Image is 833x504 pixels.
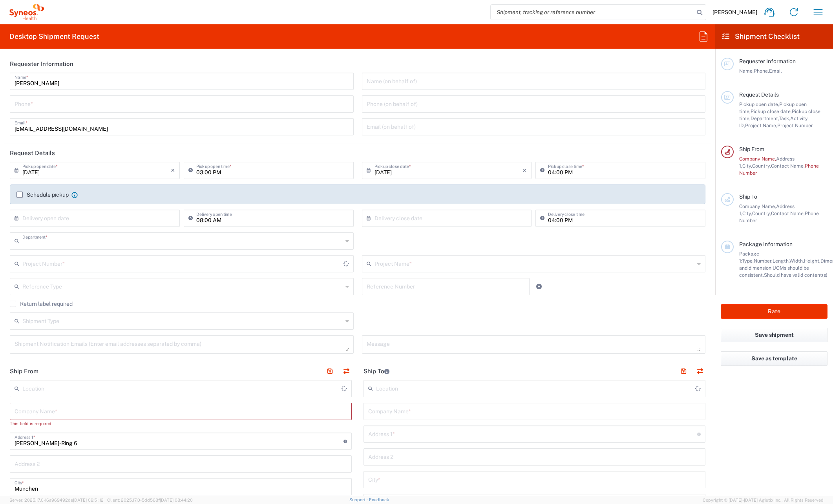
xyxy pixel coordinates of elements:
span: Country, [752,210,771,216]
label: Schedule pickup [16,192,69,198]
h2: Requester Information [10,60,73,68]
span: Phone, [754,68,769,74]
span: [DATE] 08:44:20 [160,498,193,502]
span: Length, [773,258,789,264]
span: Project Number [777,122,813,128]
button: Rate [721,304,828,319]
h2: Ship From [10,367,38,375]
span: Task, [779,115,790,121]
span: Email [769,68,782,74]
span: [DATE] 09:51:12 [73,498,104,502]
span: Server: 2025.17.0-16a969492de [9,498,104,502]
span: Ship From [739,146,764,152]
span: Country, [752,163,771,169]
span: Requester Information [739,58,796,64]
h2: Ship To [364,367,389,375]
span: Company Name, [739,156,776,162]
h2: Desktop Shipment Request [9,32,99,41]
label: Return label required [10,301,73,307]
span: Project Name, [745,122,777,128]
span: Contact Name, [771,210,805,216]
span: Pickup open date, [739,101,779,107]
span: Package 1: [739,251,759,264]
span: Type, [742,258,754,264]
span: Number, [754,258,773,264]
a: Add Reference [533,281,544,292]
span: Company Name, [739,203,776,209]
i: × [522,164,527,177]
button: Save shipment [721,328,828,342]
span: Width, [789,258,804,264]
span: City, [742,163,752,169]
span: [PERSON_NAME] [712,9,757,16]
span: Contact Name, [771,163,805,169]
span: Pickup close date, [751,108,792,114]
div: This field is required [10,420,352,427]
span: Ship To [739,194,757,200]
a: Feedback [369,497,389,502]
span: Package Information [739,241,793,247]
span: Request Details [739,91,779,98]
h2: Shipment Checklist [722,32,800,41]
span: Copyright © [DATE]-[DATE] Agistix Inc., All Rights Reserved [703,497,824,504]
i: × [171,164,175,177]
a: Support [349,497,369,502]
input: Shipment, tracking or reference number [491,5,694,20]
span: Department, [751,115,779,121]
span: Height, [804,258,820,264]
h2: Request Details [10,149,55,157]
span: Name, [739,68,754,74]
span: Should have valid content(s) [764,272,828,278]
span: City, [742,210,752,216]
button: Save as template [721,351,828,366]
span: Client: 2025.17.0-5dd568f [107,498,193,502]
